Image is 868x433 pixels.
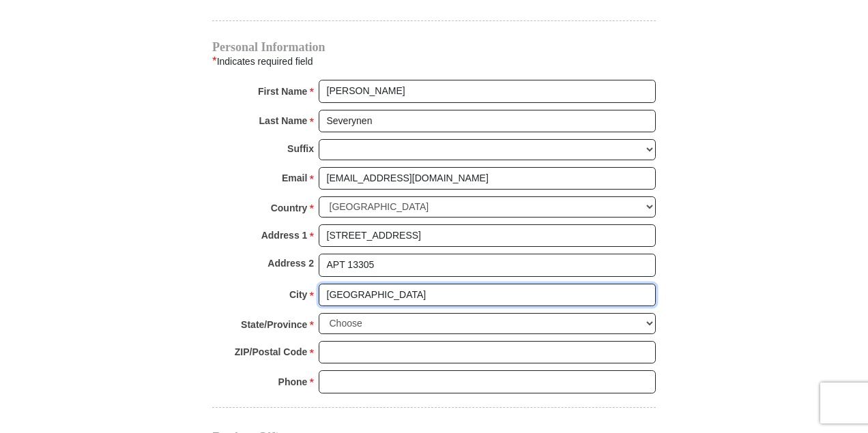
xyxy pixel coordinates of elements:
strong: Address 2 [267,254,314,273]
strong: Suffix [287,139,314,158]
strong: Country [271,198,308,218]
strong: First Name [258,82,307,101]
strong: Email [282,168,307,188]
strong: Phone [278,372,308,391]
strong: Address 1 [261,226,308,245]
strong: ZIP/Postal Code [235,342,308,361]
strong: City [289,285,307,304]
h4: Personal Information [212,42,656,53]
strong: State/Province [241,315,307,334]
div: Indicates required field [212,53,656,70]
strong: Last Name [259,111,308,130]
